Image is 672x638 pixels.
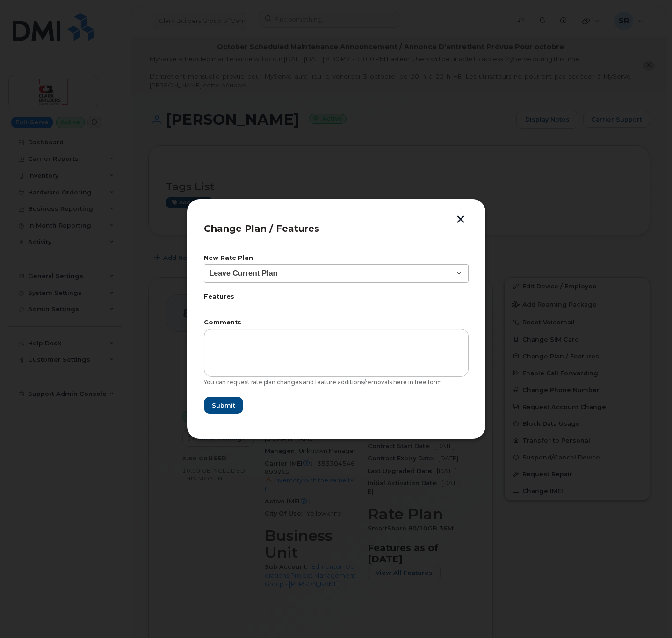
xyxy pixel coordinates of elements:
[631,597,665,631] iframe: Messenger Launcher
[204,379,469,386] div: You can request rate plan changes and feature additions/removals here in free form
[212,401,235,410] span: Submit
[204,223,319,234] span: Change Plan / Features
[204,255,469,261] label: New Rate Plan
[204,294,469,300] label: Features
[204,397,243,414] button: Submit
[204,320,469,326] label: Comments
